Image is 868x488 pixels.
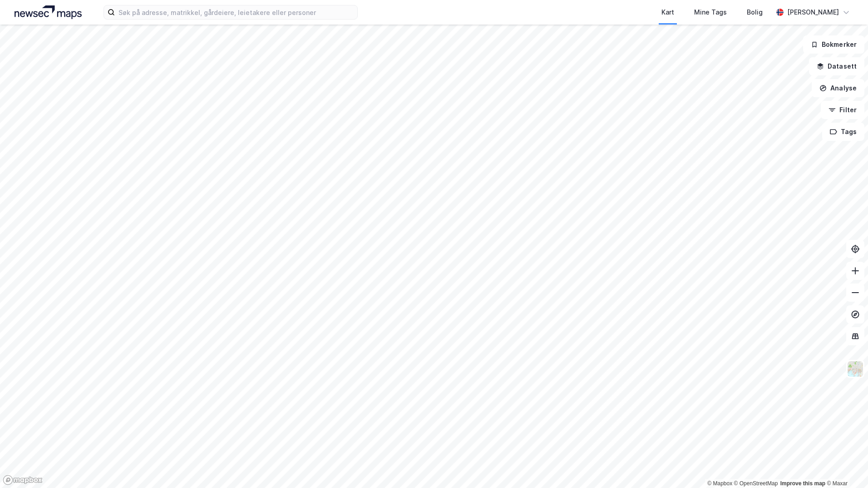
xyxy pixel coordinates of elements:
[847,360,864,378] img: Z
[15,5,82,19] img: logo.a4113a55bc3d86da70a041830d287a7e.svg
[803,35,864,54] button: Bokmerker
[694,7,727,18] div: Mine Tags
[3,475,43,485] a: Mapbox homepage
[821,101,864,119] button: Filter
[809,57,864,75] button: Datasett
[780,480,825,487] a: Improve this map
[823,444,868,488] iframe: Chat Widget
[734,480,778,487] a: OpenStreetMap
[812,79,864,97] button: Analyse
[115,5,357,19] input: Søk på adresse, matrikkel, gårdeiere, leietakere eller personer
[787,7,839,18] div: [PERSON_NAME]
[707,480,732,487] a: Mapbox
[661,7,674,18] div: Kart
[822,123,864,141] button: Tags
[747,7,763,18] div: Bolig
[823,444,868,488] div: Kontrollprogram for chat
